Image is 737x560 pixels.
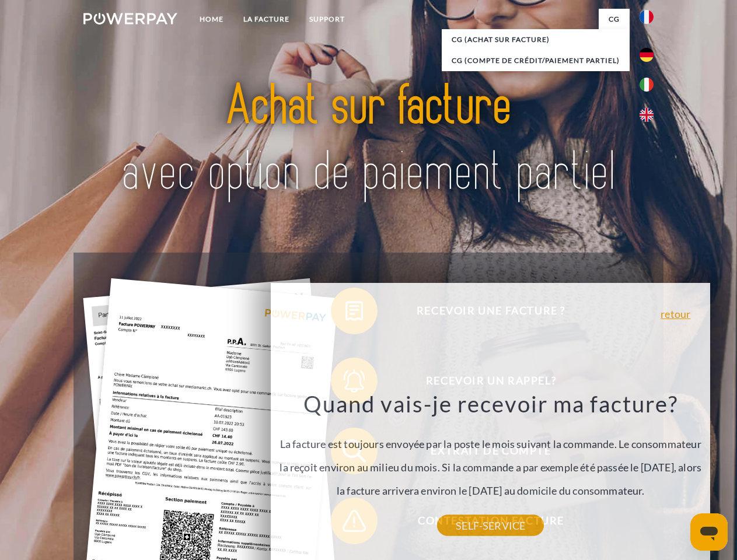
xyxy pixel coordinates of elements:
[233,9,299,30] a: LA FACTURE
[83,13,177,24] img: logo-powerpay-white.svg
[640,108,654,122] img: en
[640,78,654,92] img: it
[442,50,630,71] a: CG (Compte de crédit/paiement partiel)
[299,9,355,30] a: Support
[640,10,654,24] img: fr
[190,9,233,30] a: Home
[690,513,728,551] iframe: Bouton de lancement de la fenêtre de messagerie
[111,56,626,223] img: title-powerpay_fr.svg
[640,48,654,62] img: de
[599,9,630,30] a: CG
[661,309,690,319] a: retour
[437,515,544,536] a: SELF-SERVICE
[442,29,630,50] a: CG (achat sur facture)
[278,390,704,418] h3: Quand vais-je recevoir ma facture?
[278,390,704,526] div: La facture est toujours envoyée par la poste le mois suivant la commande. Le consommateur la reço...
